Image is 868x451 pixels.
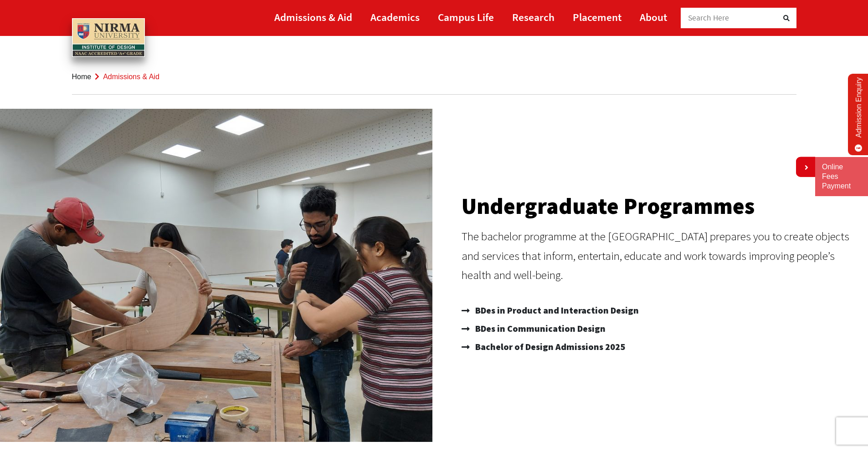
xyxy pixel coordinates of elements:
a: BDes in Product and Interaction Design [462,301,859,319]
a: Placement [573,7,621,27]
span: Bachelor of Design Admissions 2025 [473,338,625,356]
h2: Undergraduate Programmes [462,195,859,218]
a: Academics [370,7,420,27]
a: BDes in Communication Design [462,319,859,338]
a: Research [512,7,555,27]
span: BDes in Product and Interaction Design [473,301,639,319]
a: Admissions & Aid [274,7,352,27]
span: Admissions & Aid [103,73,159,81]
span: Search Here [688,13,729,23]
span: BDes in Communication Design [473,319,606,338]
p: The bachelor programme at the [GEOGRAPHIC_DATA] prepares you to create objects and services that ... [462,227,859,285]
a: About [640,7,667,27]
img: main_logo [72,18,145,57]
a: Home [72,73,92,81]
a: Campus Life [438,7,494,27]
a: Bachelor of Design Admissions 2025 [462,338,859,356]
a: Online Fees Payment [822,162,861,191]
nav: breadcrumb [72,59,796,95]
